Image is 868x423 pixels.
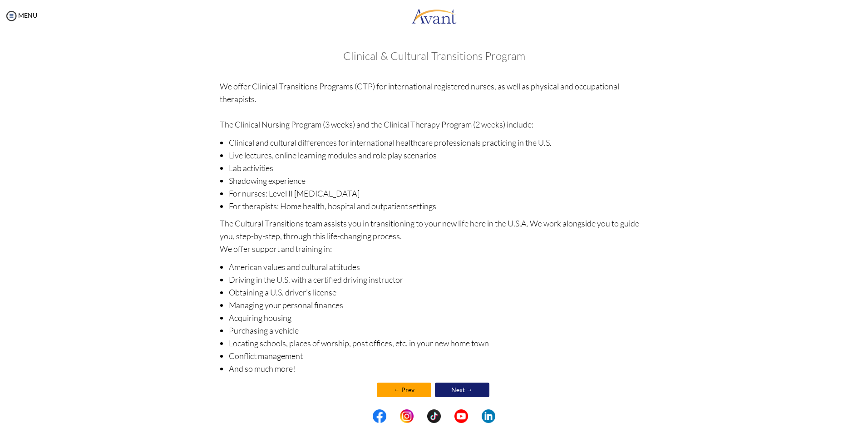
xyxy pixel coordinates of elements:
[454,409,468,423] img: yt.png
[5,9,18,23] img: icon-menu.png
[386,409,400,423] img: blank.png
[229,187,649,200] li: For nurses: Level II [MEDICAL_DATA]
[229,337,649,349] li: Locating schools, places of worship, post offices, etc. in your new home town
[427,409,441,423] img: tt.png
[229,162,649,174] li: Lab activities
[229,349,649,362] li: Conflict management
[229,200,649,212] li: For therapists: Home health, hospital and outpatient settings
[229,324,649,337] li: Purchasing a vehicle
[229,261,649,273] li: American values and cultural attitudes
[229,286,649,299] li: Obtaining a U.S. driver’s license
[377,383,431,397] a: ← Prev
[400,409,414,423] img: in.png
[411,2,457,30] img: logo.png
[229,299,649,311] li: Managing your personal finances
[373,409,386,423] img: fb.png
[482,409,495,423] img: li.png
[220,217,649,255] p: The Cultural Transitions team assists you in transitioning to your new life here in the U.S.A. We...
[229,174,649,187] li: Shadowing experience
[220,50,649,62] h3: Clinical & Cultural Transitions Program
[229,273,649,286] li: Driving in the U.S. with a certified driving instructor
[414,409,427,423] img: blank.png
[229,311,649,324] li: Acquiring housing
[220,80,649,131] p: We offer Clinical Transitions Programs (CTP) for international registered nurses, as well as phys...
[468,409,482,423] img: blank.png
[229,136,649,149] li: Clinical and cultural differences for international healthcare professionals practicing in the U.S.
[441,409,454,423] img: blank.png
[435,383,489,397] a: Next →
[229,149,649,162] li: Live lectures, online learning modules and role play scenarios
[229,362,649,375] li: And so much more!
[5,11,37,19] a: MENU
